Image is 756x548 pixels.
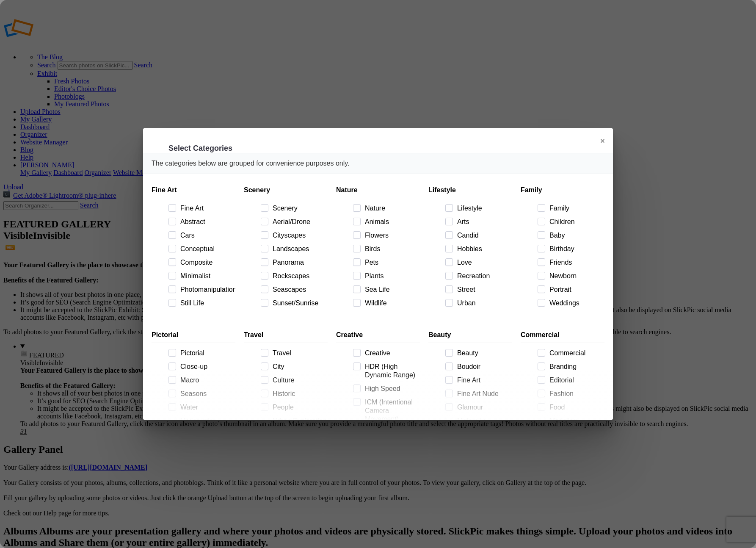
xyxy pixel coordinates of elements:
[177,245,235,253] span: Conceptual
[177,204,235,213] span: Fine Art
[336,327,420,343] div: Creative
[546,417,604,425] span: Modeling
[269,390,328,398] span: Historic
[269,299,328,307] span: Sunset/Sunrise
[361,349,420,357] span: Creative
[454,349,512,357] span: Beauty
[269,285,328,294] span: Seascapes
[244,183,328,198] div: Scenery
[177,299,235,307] span: Still Life
[177,363,235,371] span: Close-up
[177,218,235,226] span: Abstract
[546,376,604,385] span: Editorial
[454,376,512,385] span: Fine Art
[521,183,604,198] div: Family
[269,204,328,213] span: Scenery
[454,245,512,253] span: Hobbies
[361,272,420,280] span: Plants
[152,183,235,198] div: Fine Art
[546,349,604,357] span: Commercial
[177,285,235,294] span: Photomanipulation
[546,272,604,280] span: Newborn
[361,385,420,393] span: High Speed
[177,231,235,240] span: Cars
[546,231,604,240] span: Baby
[592,128,613,153] a: ×
[361,245,420,253] span: Birds
[454,285,512,294] span: Street
[454,231,512,240] span: Candid
[361,363,420,379] span: HDR (High Dynamic Range)
[361,258,420,267] span: Pets
[361,218,420,226] span: Animals
[177,272,235,280] span: Minimalist
[546,245,604,253] span: Birthday
[177,349,235,357] span: Pictorial
[177,390,235,398] span: Seasons
[454,363,512,371] span: Boudoir
[269,403,328,412] span: People
[454,272,512,280] span: Recreation
[361,204,420,213] span: Nature
[546,258,604,267] span: Friends
[361,285,420,294] span: Sea Life
[546,218,604,226] span: Children
[269,417,328,425] span: Urban Exploration
[177,258,235,267] span: Composite
[428,183,512,198] div: Lifestyle
[454,390,512,398] span: Fine Art Nude
[454,299,512,307] span: Urban
[177,376,235,385] span: Macro
[269,258,328,267] span: Panorama
[269,363,328,371] span: City
[521,327,604,343] div: Commercial
[454,218,512,226] span: Arts
[244,327,328,343] div: Travel
[546,390,604,398] span: Fashion
[143,153,613,174] div: The categories below are grouped for convenience purposes only.
[269,376,328,385] span: Culture
[269,349,328,357] span: Travel
[546,363,604,371] span: Branding
[454,403,512,412] span: Glamour
[546,204,604,213] span: Family
[361,398,420,423] span: ICM (Intentional Camera Movement)
[177,417,235,425] span: Underwater
[361,231,420,240] span: Flowers
[428,327,512,343] div: Beauty
[336,183,420,198] div: Nature
[152,327,235,343] div: Pictorial
[546,285,604,294] span: Portrait
[546,403,604,412] span: Food
[361,299,420,307] span: Wildlife
[269,218,328,226] span: Aerial/Drone
[269,272,328,280] span: Rockscapes
[454,417,512,425] span: Maternity
[454,258,512,267] span: Love
[546,299,604,307] span: Weddings
[177,403,235,412] span: Water
[269,231,328,240] span: Cityscapes
[454,204,512,213] span: Lifestyle
[168,143,232,153] li: Select Categories
[269,245,328,253] span: Landscapes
